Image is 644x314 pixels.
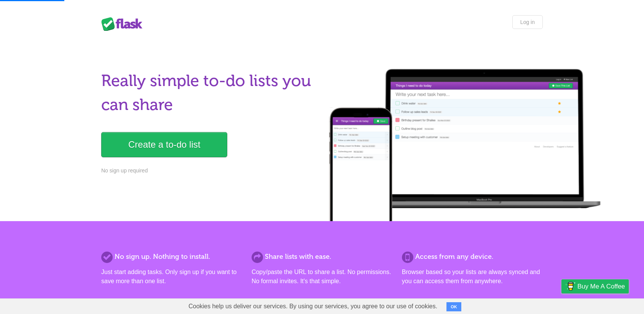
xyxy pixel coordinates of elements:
[446,302,461,311] button: OK
[561,279,629,293] a: Buy me a coffee
[577,280,625,293] span: Buy me a coffee
[402,252,543,262] h2: Access from any device.
[101,167,317,175] p: No sign up required
[402,268,543,286] p: Browser based so your lists are always synced and you can access them from anywhere.
[565,280,575,293] img: Buy me a coffee
[101,268,242,286] p: Just start adding tasks. Only sign up if you want to save more than one list.
[512,15,543,29] a: Log in
[101,69,317,117] h1: Really simple to-do lists you can share
[101,132,227,157] a: Create a to-do list
[101,17,147,31] div: Flask Lists
[252,252,392,262] h2: Share lists with ease.
[101,252,242,262] h2: No sign up. Nothing to install.
[252,268,392,286] p: Copy/paste the URL to share a list. No permissions. No formal invites. It's that simple.
[181,299,445,314] span: Cookies help us deliver our services. By using our services, you agree to our use of cookies.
